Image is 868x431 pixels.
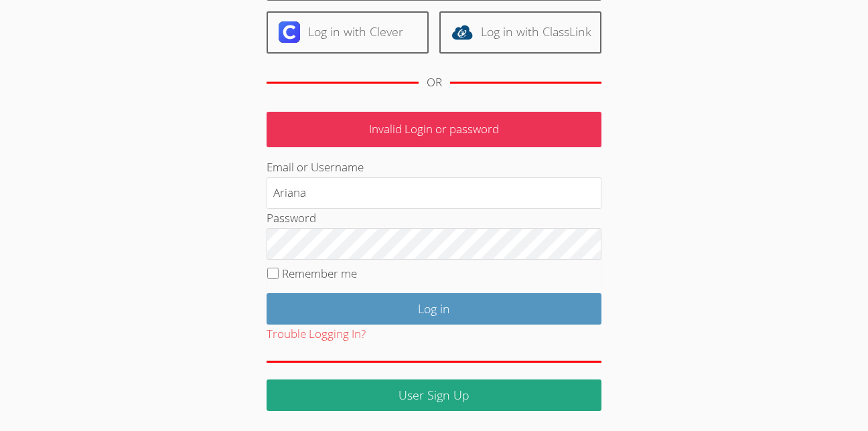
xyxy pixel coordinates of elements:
[427,73,442,92] div: OR
[267,11,429,54] a: Log in with Clever
[267,159,364,175] label: Email or Username
[439,11,601,54] a: Log in with ClassLink
[267,112,601,147] p: Invalid Login or password
[282,266,357,281] label: Remember me
[451,21,473,43] img: classlink-logo-d6bb404cc1216ec64c9a2012d9dc4662098be43eaf13dc465df04b49fa7ab582.svg
[267,210,316,226] label: Password
[279,21,300,43] img: clever-logo-6eab21bc6e7a338710f1a6ff85c0baf02591cd810cc4098c63d3a4b26e2feb20.svg
[267,293,601,325] input: Log in
[267,325,366,344] button: Trouble Logging In?
[267,379,601,411] a: User Sign Up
